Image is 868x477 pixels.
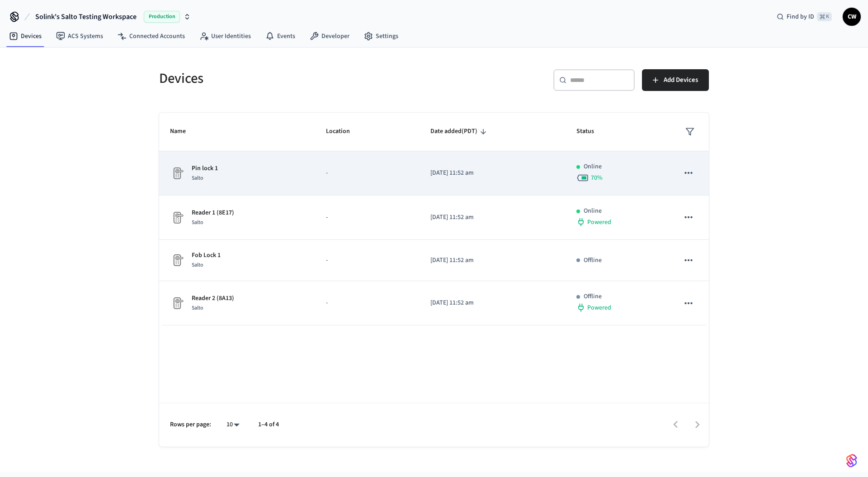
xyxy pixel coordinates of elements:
[170,296,184,310] img: Placeholder Lock Image
[642,69,709,91] button: Add Devices
[144,11,180,23] span: Production
[170,253,184,267] img: Placeholder Lock Image
[769,9,839,25] div: Find by ID⌘ K
[430,213,555,222] p: [DATE] 11:52 am
[192,294,234,303] p: Reader 2 (8A13)
[584,206,602,216] p: Online
[159,69,429,88] h5: Devices
[844,9,860,25] span: CW
[430,124,489,138] span: Date added(PDT)
[326,168,409,178] p: -
[170,124,198,138] span: Name
[192,251,221,260] p: Fob Lock 1
[192,28,258,44] a: User Identities
[584,292,602,301] p: Offline
[192,164,218,173] p: Pin lock 1
[170,166,184,181] img: Placeholder Lock Image
[302,28,357,44] a: Developer
[258,420,279,429] p: 1–4 of 4
[110,28,192,44] a: Connected Accounts
[664,74,698,86] span: Add Devices
[35,11,137,22] span: Solink's Salto Testing Workspace
[576,124,606,138] span: Status
[258,28,302,44] a: Events
[846,453,857,468] img: SeamLogoGradient.69752ec5.svg
[430,256,555,265] p: [DATE] 11:52 am
[192,304,203,312] span: Salto
[326,213,409,222] p: -
[192,174,203,182] span: Salto
[159,113,709,325] table: sticky table
[2,28,49,44] a: Devices
[584,162,602,172] p: Online
[326,256,409,265] p: -
[357,28,406,44] a: Settings
[817,12,832,21] span: ⌘ K
[430,298,555,308] p: [DATE] 11:52 am
[591,173,603,182] span: 70 %
[326,298,409,308] p: -
[584,256,602,265] p: Offline
[587,218,611,227] span: Powered
[192,219,203,226] span: Salto
[326,124,362,138] span: Location
[787,12,814,21] span: Find by ID
[587,303,611,312] span: Powered
[843,8,861,26] button: CW
[170,210,184,225] img: Placeholder Lock Image
[192,261,203,269] span: Salto
[222,418,244,431] div: 10
[192,208,234,218] p: Reader 1 (8E17)
[170,420,211,429] p: Rows per page:
[49,28,110,44] a: ACS Systems
[430,168,555,178] p: [DATE] 11:52 am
